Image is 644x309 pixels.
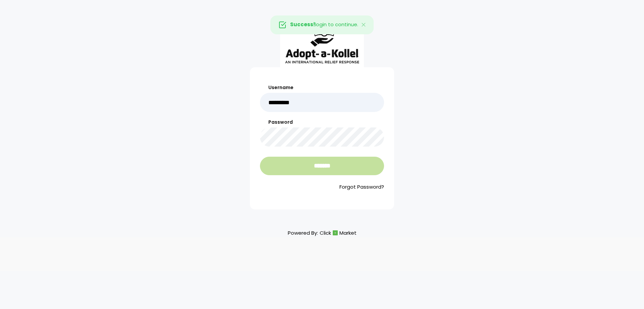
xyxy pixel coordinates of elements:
img: aak_logo_sm.jpeg [280,19,364,67]
a: Forgot Password? [260,183,384,191]
button: Close [354,16,374,34]
a: ClickMarket [320,228,357,237]
p: Powered By: [288,228,357,237]
label: Username [260,84,384,91]
label: Password [260,119,384,126]
keeper-lock: Open Keeper Popup [375,99,383,107]
div: login to continue. [270,15,374,34]
img: cm_icon.png [333,230,338,235]
strong: Success! [290,21,315,28]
